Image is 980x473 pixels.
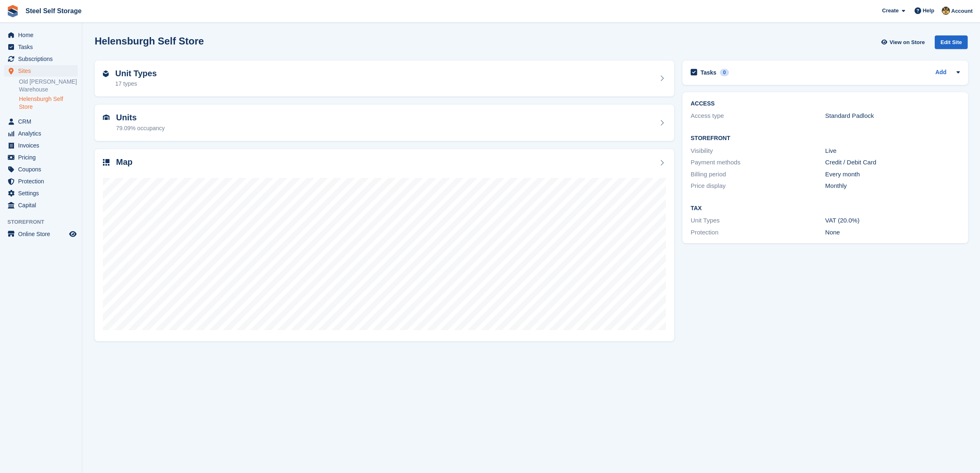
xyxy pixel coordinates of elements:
div: Credit / Debit Card [825,158,960,167]
span: Storefront [7,218,82,226]
div: Edit Site [935,35,968,49]
a: menu [4,176,78,187]
div: Access type [691,111,825,121]
div: Billing period [691,170,825,179]
a: menu [4,140,78,151]
h2: Map [116,157,133,167]
a: menu [4,187,78,199]
div: Monthly [825,181,960,191]
h2: Helensburgh Self Store [95,35,204,47]
div: Unit Types [691,216,825,225]
a: menu [4,41,78,53]
h2: Storefront [691,135,960,142]
span: Subscriptions [18,53,68,65]
a: Steel Self Storage [22,4,85,18]
div: Live [825,146,960,156]
span: Home [18,29,68,41]
span: Online Store [18,228,68,240]
a: Preview store [68,229,78,239]
span: View on Store [889,38,925,47]
a: Unit Types 17 types [95,61,674,97]
h2: Units [116,113,165,122]
span: Settings [18,187,68,199]
span: Pricing [18,152,68,163]
div: None [825,228,960,237]
a: menu [4,199,78,211]
div: 0 [720,69,729,76]
a: Map [95,149,674,342]
a: Helensburgh Self Store [19,95,78,111]
div: Protection [691,228,825,237]
span: Sites [18,65,68,77]
span: Protection [18,176,68,187]
img: stora-icon-8386f47178a22dfd0bd8f6a31ec36ba5ce8667c1dd55bd0f319d3a0aa187defe.svg [7,5,19,17]
a: Edit Site [935,35,968,52]
img: unit-icn-7be61d7bf1b0ce9d3e12c5938cc71ed9869f7b940bace4675aadf7bd6d80202e.svg [103,115,109,120]
div: Visibility [691,146,825,156]
a: menu [4,116,78,127]
div: Price display [691,181,825,191]
a: Units 79.09% occupancy [95,105,674,141]
div: VAT (20.0%) [825,216,960,225]
a: menu [4,228,78,240]
div: 79.09% occupancy [116,124,165,133]
h2: Unit Types [115,69,157,78]
a: menu [4,65,78,77]
img: James Steel [942,7,950,15]
a: Old [PERSON_NAME] Warehouse [19,78,78,94]
img: unit-type-icn-2b2737a686de81e16bb02015468b77c625bbabd49415b5ef34ead5e3b44a266d.svg [103,70,109,77]
div: Payment methods [691,158,825,167]
a: menu [4,128,78,139]
span: Coupons [18,164,68,175]
span: Create [882,7,899,15]
img: map-icn-33ee37083ee616e46c38cad1a60f524a97daa1e2b2c8c0bc3eb3415660979fc1.svg [103,159,109,166]
a: Add [935,68,946,77]
h2: ACCESS [691,101,960,107]
a: View on Store [880,35,928,49]
span: Tasks [18,41,68,53]
h2: Tasks [701,69,717,76]
span: CRM [18,116,68,127]
div: Standard Padlock [825,111,960,121]
div: 17 types [115,80,157,88]
span: Analytics [18,128,68,139]
span: Help [923,7,934,15]
a: menu [4,164,78,175]
a: menu [4,29,78,41]
span: Capital [18,199,68,211]
span: Invoices [18,140,68,151]
a: menu [4,53,78,65]
a: menu [4,152,78,163]
h2: Tax [691,205,960,212]
div: Every month [825,170,960,179]
span: Account [951,7,973,15]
